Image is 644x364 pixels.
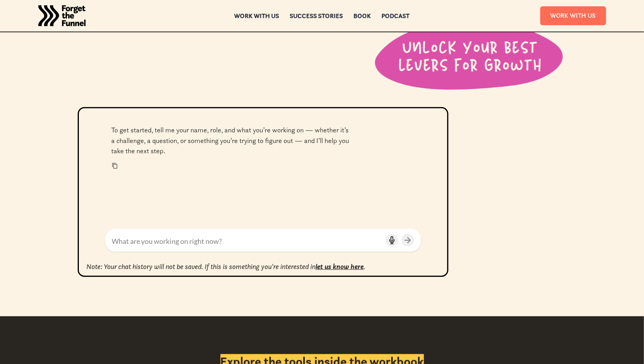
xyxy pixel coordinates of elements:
a: Success Stories [290,13,343,19]
a: let us know here [316,262,364,271]
a: Podcast [382,13,410,19]
a: Work With Us [540,6,606,25]
em: Note: Your chat history will not be saved. If this is something you're interested in [87,262,316,271]
a: Work with us [234,13,279,19]
a: Book [354,13,371,19]
em: . [364,262,366,271]
p: To get started, tell me your name, role, and what you’re working on — whether it’s a challenge, a... [112,125,354,156]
